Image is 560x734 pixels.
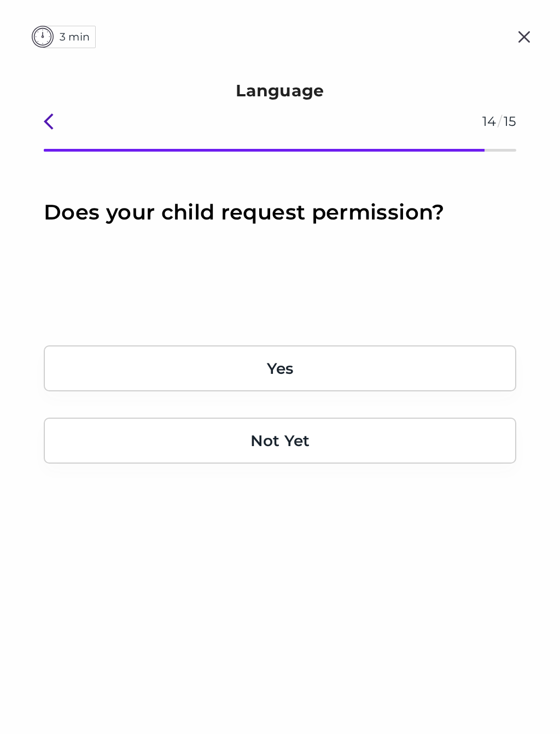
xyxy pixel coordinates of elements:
p: Not Yet [250,431,310,450]
span: 15 [504,108,516,135]
button: Back [35,103,72,140]
span: Does your child request permission? [44,199,445,225]
p: Language [236,78,324,103]
span: 14 [482,108,496,135]
p: 3 min [43,26,96,48]
img: closeIcon.2430e90d.svg [509,22,539,52]
span: / [498,108,502,135]
p: Yes [267,359,294,378]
